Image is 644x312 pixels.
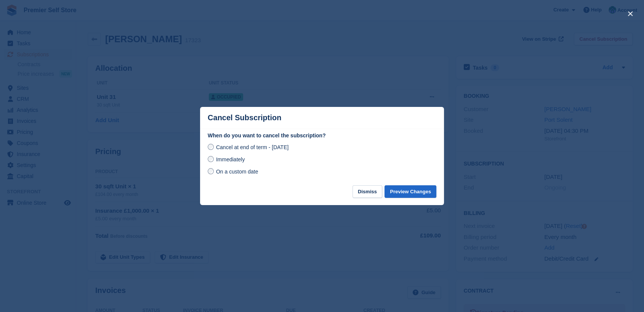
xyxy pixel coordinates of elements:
[208,168,214,174] input: On a custom date
[624,8,636,20] button: close
[208,156,214,162] input: Immediately
[208,132,436,140] label: When do you want to cancel the subscription?
[216,169,258,175] span: On a custom date
[384,185,436,198] button: Preview Changes
[216,156,245,162] span: Immediately
[352,185,382,198] button: Dismiss
[216,144,288,150] span: Cancel at end of term - [DATE]
[208,113,281,122] p: Cancel Subscription
[208,144,214,150] input: Cancel at end of term - [DATE]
